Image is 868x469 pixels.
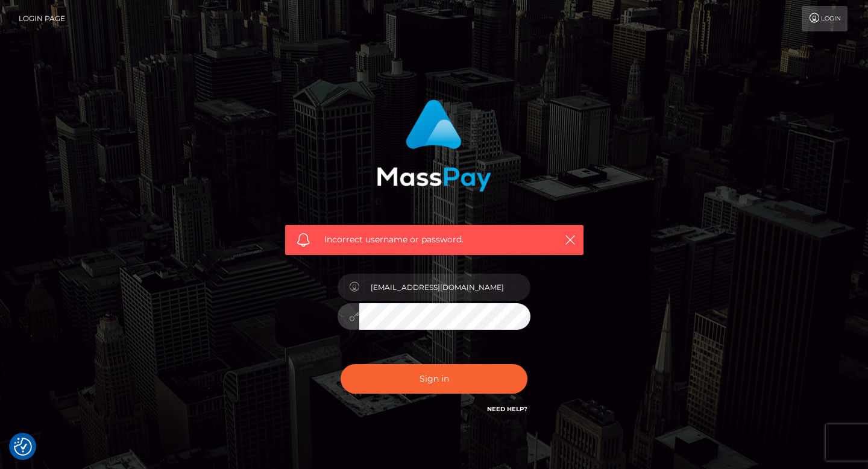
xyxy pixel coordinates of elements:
[14,438,32,456] img: Revisit consent button
[802,6,848,31] a: Login
[19,6,65,31] a: Login Page
[487,405,527,413] a: Need Help?
[341,364,527,394] button: Sign in
[324,233,544,246] span: Incorrect username or password.
[14,438,32,456] button: Consent Preferences
[377,99,491,192] img: MassPay Login
[359,274,530,301] input: Username...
